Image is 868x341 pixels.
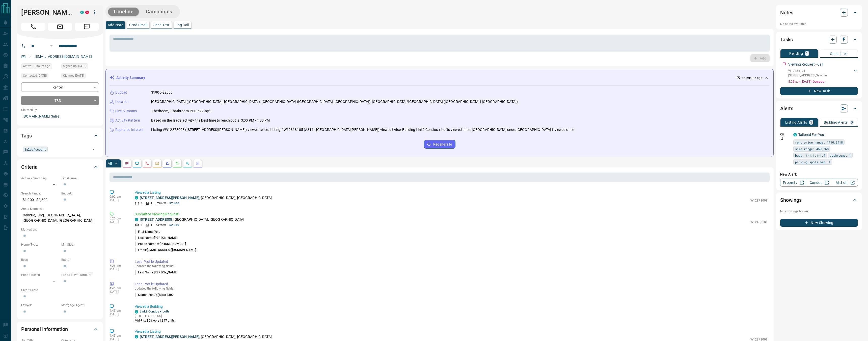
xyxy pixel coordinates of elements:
[151,127,574,132] p: Listing #W12373008 ([STREET_ADDRESS][PERSON_NAME]) viewed twice, Listing #W12318105 (A311 - [GEOG...
[798,133,824,137] a: Tailored For You
[851,121,853,124] p: 0
[141,223,143,227] p: 1
[135,248,196,252] p: Email:
[140,335,199,339] a: [STREET_ADDRESS][PERSON_NAME]
[135,304,768,309] p: Viewed a Building
[135,310,138,314] div: condos.ca
[780,179,806,187] a: Property
[110,337,127,341] p: [DATE]
[151,201,152,206] p: 1
[115,118,140,123] p: Activity Pattern
[61,63,99,70] div: Thu Mar 10 2022
[780,219,858,227] button: New Showing
[830,153,851,158] span: bathrooms: 1
[116,75,145,80] p: Activity Summary
[135,190,768,195] p: Viewed a Listing
[115,127,144,132] p: Repeated Interest
[21,130,99,142] div: Tags
[793,133,797,136] div: condos.ca
[789,52,803,55] p: Pending
[135,281,768,287] p: Lead Profile Updated
[154,236,177,240] span: [PERSON_NAME]
[155,201,166,206] p: 529 sqft
[80,11,84,14] div: condos.ca
[806,179,832,187] a: Condos
[135,259,768,264] p: Lead Profile Updated
[832,179,858,187] a: Mr.Loft
[788,69,827,73] p: W12458101
[110,309,127,312] p: 4:45 pm
[75,23,99,31] span: Message
[780,172,858,177] p: New Alert:
[61,303,99,307] p: Mortgage Agent:
[780,34,858,46] div: Tasks
[21,82,99,92] div: Renter
[21,163,38,171] h2: Criteria
[21,303,59,307] p: Lawyer:
[780,137,784,140] svg: Push Notification Only
[61,191,99,196] p: Budget:
[21,161,99,173] div: Criteria
[424,140,455,149] button: Regenerate
[21,211,99,225] p: Oakville, King, [GEOGRAPHIC_DATA], [GEOGRAPHIC_DATA], [GEOGRAPHIC_DATA]
[35,54,92,59] a: [EMAIL_ADDRESS][DOMAIN_NAME]
[780,7,858,19] div: Notes
[185,161,189,165] svg: Opportunities
[110,290,127,294] p: [DATE]
[21,196,59,204] p: $1,900 - $2,300
[785,121,807,124] p: Listing Alerts
[110,334,127,337] p: 4:45 pm
[155,161,159,165] svg: Emails
[90,146,97,153] button: Open
[21,325,68,333] h2: Personal Information
[788,73,827,78] p: [STREET_ADDRESS] , Oakville
[135,218,138,221] div: condos.ca
[135,230,160,234] p: First Name:
[61,258,99,262] p: Baths:
[788,68,858,79] div: W12458101[STREET_ADDRESS],Oakville
[61,242,99,247] p: Min Size:
[140,334,272,339] p: , [GEOGRAPHIC_DATA], [GEOGRAPHIC_DATA]
[21,96,99,105] div: TBD
[21,176,59,181] p: Actively Searching:
[141,8,177,16] button: Campaigns
[167,293,174,297] span: 2300
[153,23,170,27] p: Send Text
[110,312,127,316] p: [DATE]
[780,22,858,26] p: No notes available
[21,273,59,277] p: Pre-Approved:
[750,220,768,224] p: W12458101
[750,198,768,203] p: W12373008
[824,121,848,124] p: Building Alerts
[780,9,793,17] h2: Notes
[135,318,175,323] p: Mid-Rise | 6 floors | 297 units
[135,212,768,217] p: Submitted Viewing Request
[135,287,768,290] p: updated the following fields:
[788,79,858,84] p: 5:26 p.m. [DATE] - Overdue
[21,8,73,16] h1: [PERSON_NAME]
[140,217,172,221] a: [STREET_ADDRESS]
[780,36,793,44] h2: Tasks
[780,87,858,95] button: New Task
[110,217,127,220] p: 5:26 pm
[135,264,768,268] p: updated the following fields:
[61,273,99,277] p: Pre-Approval Amount:
[169,223,179,227] p: $2,050
[135,335,138,338] div: condos.ca
[61,176,99,181] p: Timeframe:
[780,194,858,206] div: Showings
[140,310,170,313] a: Link2 Condos + Lofts
[28,55,31,59] svg: Email Valid
[21,227,99,232] p: Motivation:
[806,52,808,55] p: 1
[741,76,762,80] p: < a minute ago
[21,132,32,140] h2: Tags
[147,248,196,252] span: [EMAIL_ADDRESS][DOMAIN_NAME]
[115,108,137,114] p: Size & Rooms
[780,104,793,112] h2: Alerts
[154,230,160,234] span: Yola
[110,195,127,198] p: 9:02 pm
[780,132,790,137] p: Off
[108,23,123,27] p: Add Note
[110,220,127,224] p: [DATE]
